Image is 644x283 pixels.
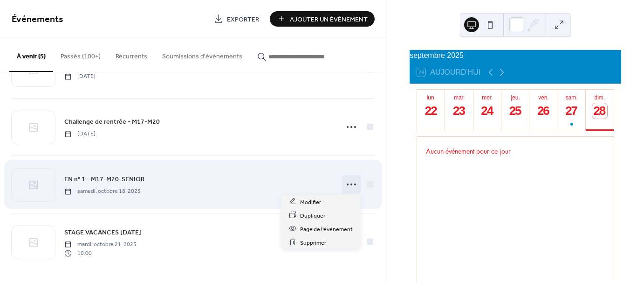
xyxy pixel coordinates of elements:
span: samedi, octobre 18, 2025 [64,187,141,196]
div: 22 [424,103,439,119]
button: Passés (100+) [53,38,108,71]
span: Événements [12,10,63,28]
div: Aucun événement pour ce jour [418,140,613,162]
div: dim. [589,94,611,101]
button: Ajouter Un Événement [270,11,375,27]
span: Exporter [227,14,259,24]
button: lun.22 [417,90,445,131]
div: lun. [420,94,442,101]
a: Exporter [207,11,266,27]
a: EN n° 1 - M17-M20-SENIOR [64,174,144,184]
span: Dupliquer [300,211,325,220]
button: Récurrents [108,38,155,71]
span: STAGE VACANCES [DATE] [64,228,141,238]
button: mer.24 [473,90,501,131]
span: EN n° 1 - M17-M20-SENIOR [64,175,144,184]
a: Challenge de rentrée - M17-M20 [64,116,160,127]
div: jeu. [504,94,527,101]
div: septembre 2025 [410,50,621,61]
span: Challenge de rentrée - M17-M20 [64,117,160,127]
span: Page de l'événement [300,224,353,234]
div: mar. [448,94,470,101]
div: 24 [480,103,495,119]
span: [DATE] [64,72,96,81]
div: 26 [536,103,551,119]
button: sam.27 [557,90,585,131]
span: Modifier [300,197,321,207]
span: Supprimer [300,238,326,248]
a: STAGE VACANCES [DATE] [64,227,141,238]
div: 27 [564,103,579,119]
button: jeu.25 [501,90,529,131]
span: mardi, octobre 21, 2025 [64,241,137,249]
span: [DATE] [64,130,96,138]
div: 25 [508,103,523,119]
span: 10:00 [64,249,137,257]
button: Soumissions d'événements [155,38,250,71]
div: sam. [560,94,582,101]
div: 23 [452,103,467,119]
div: mer. [476,94,499,101]
span: Ajouter Un Événement [290,14,368,24]
button: À venir (5) [9,38,53,72]
button: mar.23 [445,90,473,131]
div: 28 [592,103,608,119]
button: ven.26 [529,90,557,131]
button: dim.28 [586,90,614,131]
div: ven. [532,94,555,101]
